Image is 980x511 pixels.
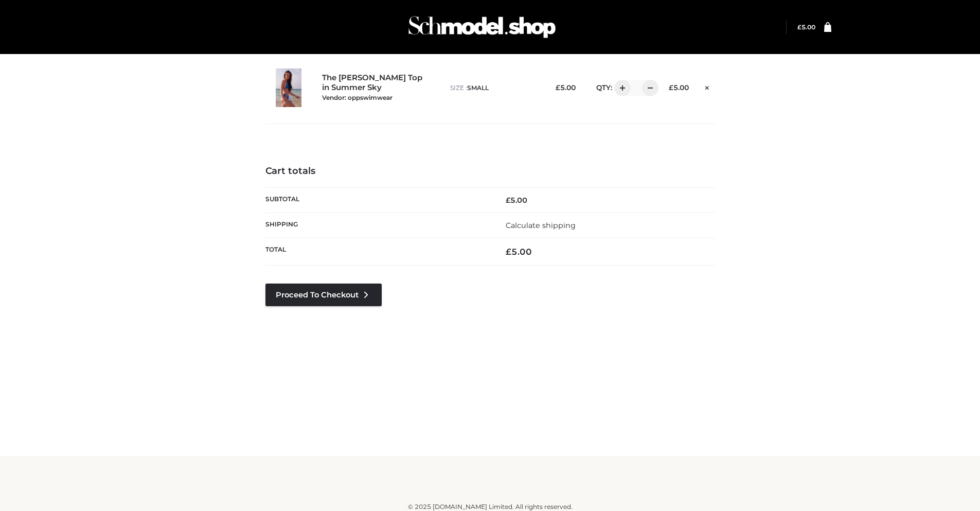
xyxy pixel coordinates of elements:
[797,23,815,31] bdi: 5.00
[265,213,490,238] th: Shipping
[450,83,538,93] p: size :
[265,166,715,177] h4: Cart totals
[506,221,576,230] a: Calculate shipping
[506,196,527,205] bdi: 5.00
[556,83,576,92] bdi: 5.00
[405,7,559,47] img: Schmodel Admin 964
[669,83,673,92] span: £
[506,246,511,257] span: £
[699,80,715,93] a: Remove this item
[322,73,428,102] a: The [PERSON_NAME] Top in Summer SkyVendor: oppswimwear
[322,94,393,101] small: Vendor: oppswimwear
[556,83,560,92] span: £
[797,23,815,31] a: £5.00
[586,80,651,96] div: QTY:
[506,246,532,257] bdi: 5.00
[797,23,801,31] span: £
[265,238,490,266] th: Total
[467,84,489,92] span: SMALL
[265,284,382,306] a: Proceed to Checkout
[265,187,490,213] th: Subtotal
[506,196,510,205] span: £
[669,83,689,92] bdi: 5.00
